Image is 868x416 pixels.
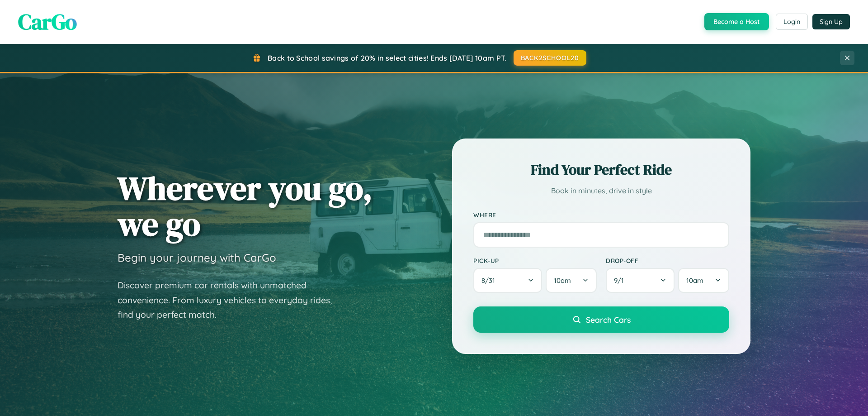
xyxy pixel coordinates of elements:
button: Sign Up [812,14,850,29]
button: 10am [546,268,597,293]
button: Become a Host [704,13,769,30]
h3: Begin your journey with CarGo [118,251,276,264]
button: 9/1 [606,268,675,293]
label: Where [473,211,729,219]
span: 8 / 31 [481,276,500,285]
p: Discover premium car rentals with unmatched convenience. From luxury vehicles to everyday rides, ... [118,278,344,322]
button: 10am [678,268,729,293]
span: 10am [554,276,571,285]
button: Login [776,14,808,30]
span: CarGo [18,7,77,37]
span: Back to School savings of 20% in select cities! Ends [DATE] 10am PT. [268,53,506,62]
span: 10am [686,276,703,285]
label: Pick-up [473,257,597,264]
span: Search Cars [586,315,631,325]
h2: Find Your Perfect Ride [473,160,729,180]
button: BACK2SCHOOL20 [514,50,586,66]
label: Drop-off [606,257,729,264]
p: Book in minutes, drive in style [473,184,729,197]
button: Search Cars [473,306,729,333]
h1: Wherever you go, we go [118,170,373,242]
span: 9 / 1 [614,276,628,285]
button: 8/31 [473,268,542,293]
